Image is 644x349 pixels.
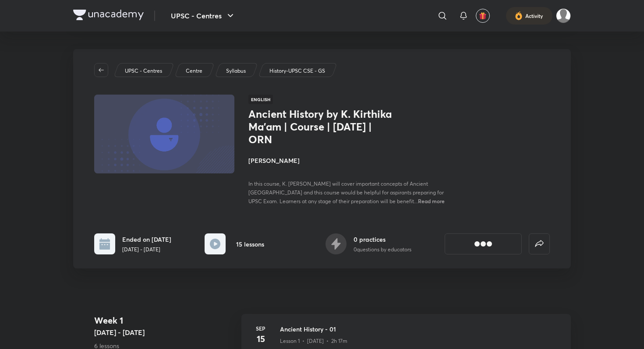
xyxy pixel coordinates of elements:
[248,156,445,165] h4: [PERSON_NAME]
[248,95,273,104] span: English
[225,67,248,75] a: Syllabus
[280,337,347,345] p: Lesson 1 • [DATE] • 2h 17m
[186,67,202,75] p: Centre
[418,197,445,204] span: Read more
[166,7,241,25] button: UPSC - Centres
[479,12,487,20] img: avatar
[73,10,144,20] img: Company Logo
[268,67,327,75] a: History-UPSC CSE - GS
[236,240,264,249] h6: 15 lessons
[122,246,171,254] p: [DATE] - [DATE]
[73,10,144,22] a: Company Logo
[248,108,392,145] h1: Ancient History by K. Kirthika Ma'am | Course | [DATE] | ORN
[354,246,411,254] p: 0 questions by educators
[184,67,204,75] a: Centre
[93,94,236,174] img: Thumbnail
[556,8,571,23] img: Akshat Sharma
[476,9,490,23] button: avatar
[94,327,234,338] h5: [DATE] - [DATE]
[124,67,164,75] a: UPSC - Centres
[445,233,522,254] button: [object Object]
[280,324,560,334] h3: Ancient History - 01
[529,233,550,254] button: false
[122,235,171,244] h6: Ended on [DATE]
[125,67,162,75] p: UPSC - Centres
[252,324,269,332] h6: Sep
[252,332,269,345] h4: 15
[248,180,444,204] span: In this course, K. [PERSON_NAME] will cover important concepts of Ancient [GEOGRAPHIC_DATA] and t...
[226,67,246,75] p: Syllabus
[94,314,234,327] h4: Week 1
[354,235,411,244] h6: 0 practices
[269,67,325,75] p: History-UPSC CSE - GS
[515,11,523,21] img: activity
